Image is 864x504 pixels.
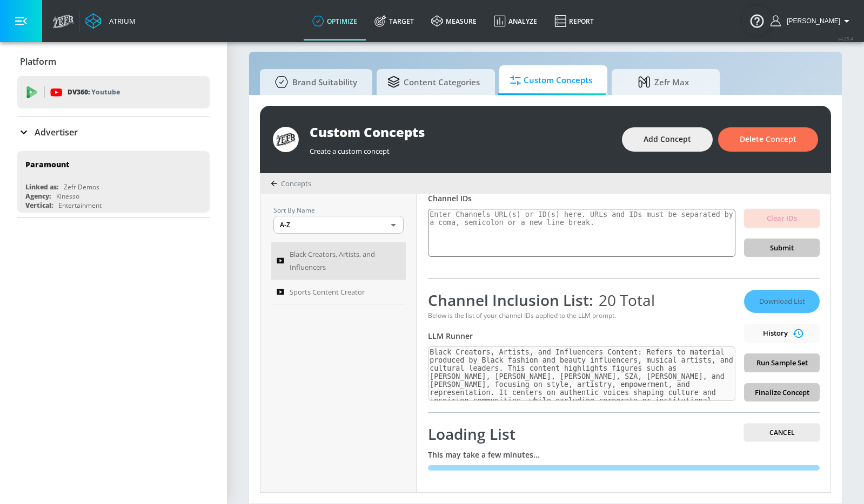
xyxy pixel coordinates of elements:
[782,17,840,25] span: login as: stefan.butura@zefr.com
[271,280,406,304] a: Sports Content Creator
[105,16,136,26] div: Atrium
[281,179,311,188] span: Concepts
[771,15,853,28] button: [PERSON_NAME]
[622,69,705,95] span: Zefr Max
[423,2,485,40] a: measure
[25,159,69,169] div: Paramount
[271,179,311,188] div: Concepts
[310,123,611,141] div: Custom Concepts
[271,242,406,280] a: Black Creators, Artists, and Influencers
[428,290,735,310] div: Channel Inclusion List:
[20,56,56,67] p: Platform
[742,5,772,36] button: Open Resource Center
[273,216,404,234] div: A-Z
[58,201,102,210] div: Entertainment
[56,192,79,201] div: Kinesso
[428,193,820,203] div: Channel IDs
[366,2,423,40] a: Target
[25,182,58,192] div: Linked as:
[17,151,210,213] div: ParamountLinked as:Zefr DemosAgency:KinessoVertical:Entertainment
[17,117,210,147] div: Advertiser
[838,36,853,42] span: v 4.25.4
[753,212,811,224] span: Clear IDs
[510,67,592,93] span: Custom Concepts
[68,86,120,98] p: DV360:
[428,346,735,401] textarea: Black Creators, Artists, and Influencers Content: Refers to material produced by Black fashion an...
[546,2,602,40] a: Report
[17,46,210,77] div: Platform
[644,133,691,146] span: Add Concept
[753,427,811,438] span: Cancel
[428,449,820,460] div: This may take a few minutes...
[428,424,515,444] span: Loading List
[744,209,820,228] button: Clear IDs
[17,76,210,108] div: DV360: Youtube
[25,192,51,201] div: Agency:
[718,127,818,152] button: Delete Concept
[290,248,386,274] span: Black Creators, Artists, and Influencers
[85,13,136,29] a: Atrium
[271,69,357,95] span: Brand Suitability
[273,205,404,216] p: Sort By Name
[485,2,546,40] a: Analyze
[428,331,735,341] div: LLM Runner
[91,86,120,98] p: Youtube
[428,311,735,320] div: Below is the list of your channel IDs applied to the LLM prompt.
[304,2,366,40] a: optimize
[387,69,480,95] span: Content Categories
[740,133,796,146] span: Delete Concept
[622,127,713,152] button: Add Concept
[310,141,611,156] div: Create a custom concept
[64,182,99,192] div: Zefr Demos
[25,201,53,210] div: Vertical:
[593,290,655,310] span: 20 Total
[744,424,820,441] button: Cancel
[35,126,78,138] p: Advertiser
[290,285,365,298] span: Sports Content Creator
